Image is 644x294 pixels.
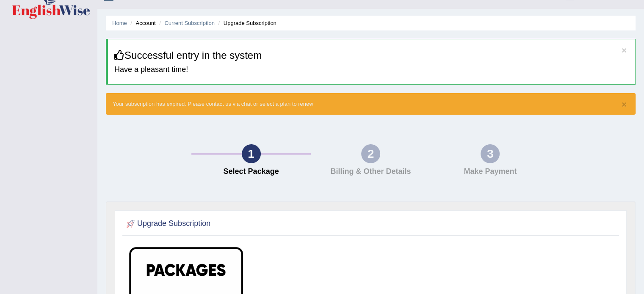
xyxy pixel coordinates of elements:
[196,168,307,176] h4: Select Package
[114,50,629,61] h3: Successful entry in the system
[114,66,629,74] h4: Have a pleasant time!
[164,20,215,26] a: Current Subscription
[315,168,426,176] h4: Billing & Other Details
[622,100,627,109] button: ×
[242,144,261,163] div: 1
[128,19,155,27] li: Account
[622,46,627,55] button: ×
[361,144,380,163] div: 2
[435,168,546,176] h4: Make Payment
[112,20,127,26] a: Home
[124,217,210,230] h2: Upgrade Subscription
[106,93,636,115] div: Your subscription has expired. Please contact us via chat or select a plan to renew
[481,144,500,163] div: 3
[216,19,276,27] li: Upgrade Subscription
